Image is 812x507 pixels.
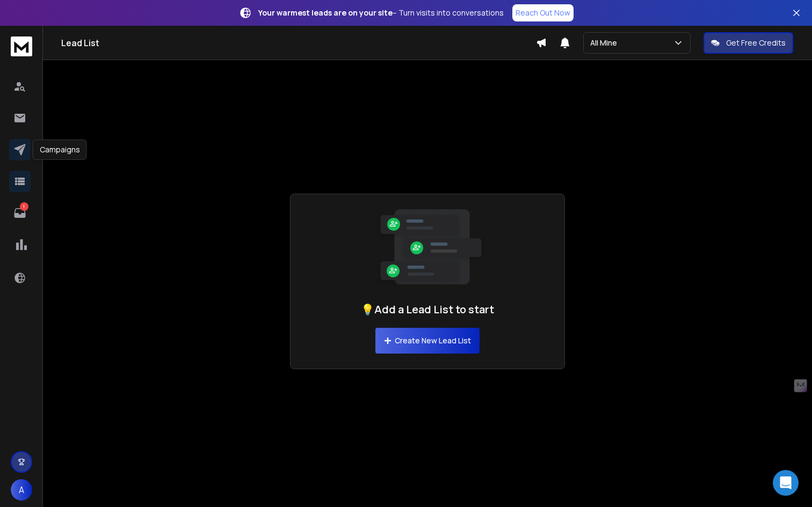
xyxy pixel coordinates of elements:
[590,38,621,48] p: All Mine
[61,36,536,49] h1: Lead List
[20,202,28,211] p: 1
[258,8,393,18] strong: Your warmest leads are on your site
[33,139,87,160] div: Campaigns
[704,32,793,54] button: Get Free Credits
[11,479,32,501] button: A
[9,202,31,224] a: 1
[258,8,504,18] p: – Turn visits into conversations
[375,328,480,354] button: Create New Lead List
[726,38,786,48] p: Get Free Credits
[773,470,799,496] div: Open Intercom Messenger
[11,36,32,56] img: logo
[512,4,574,21] a: Reach Out Now
[516,8,570,18] p: Reach Out Now
[361,302,494,317] h1: 💡Add a Lead List to start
